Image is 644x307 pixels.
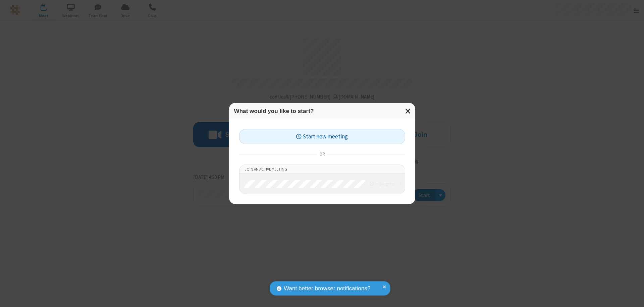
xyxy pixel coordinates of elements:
[239,165,405,174] li: Join an active meeting
[401,103,415,119] button: Close modal
[317,150,327,159] span: or
[370,181,394,187] em: in progress
[239,129,405,144] button: Start new meeting
[284,284,370,293] span: Want better browser notifications?
[234,108,410,114] h3: What would you like to start?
